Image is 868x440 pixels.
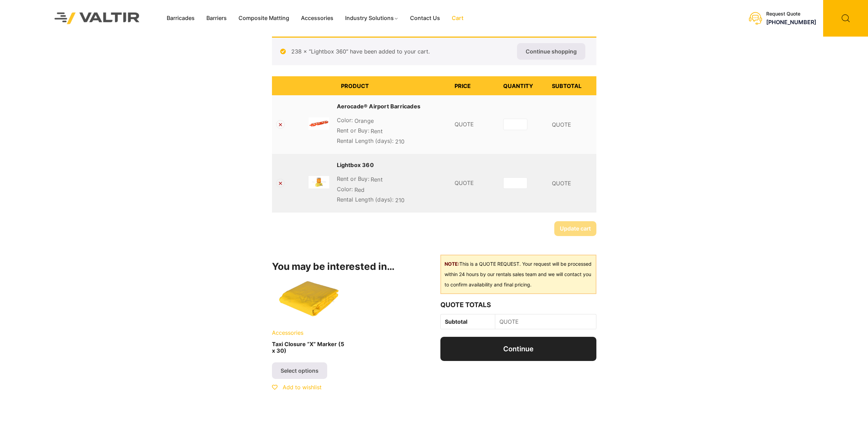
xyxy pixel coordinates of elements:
[450,95,499,154] td: QUOTE
[161,13,201,23] a: Barricades
[404,13,446,23] a: Contact Us
[499,76,548,95] th: Quantity
[445,261,459,267] b: NOTE:
[276,120,285,129] a: Remove Aerocade® Airport Barricades from cart
[339,13,404,23] a: Industry Solutions
[46,3,149,33] img: Valtir Rentals
[450,154,499,213] td: QUOTE
[337,76,450,95] th: Product
[766,11,816,17] div: Request Quote
[337,175,369,183] dt: Rent or Buy:
[548,76,596,95] th: Subtotal
[337,185,353,193] dt: Color:
[440,337,596,361] a: Continue
[554,221,596,236] button: Update cart
[548,154,596,213] td: QUOTE
[446,13,469,23] a: Cart
[272,338,347,357] h2: Taxi Closure “X” Marker (5 x 30)
[450,76,499,95] th: Price
[272,261,428,273] h2: You may be interested in…
[272,37,596,65] div: 238 × “Lightbox 360” have been added to your cart.
[440,255,596,294] div: This is a QUOTE REQUEST. Your request will be processed within 24 hours by our rentals sales team...
[201,13,233,23] a: Barriers
[272,384,322,391] a: Add to wishlist
[337,116,446,126] p: Orange
[233,13,295,23] a: Composite Matting
[517,43,585,60] a: Continue shopping
[337,175,446,185] p: Rent
[503,119,527,130] input: Product quantity
[337,137,394,145] dt: Rental Length (days):
[337,161,374,169] a: Lightbox 360
[337,195,394,204] dt: Rental Length (days):
[276,179,285,187] a: Remove Lightbox 360 from cart
[440,301,596,309] h2: Quote Totals
[272,277,347,357] a: AccessoriesTaxi Closure “X” Marker (5 x 30)
[495,314,596,329] td: QUOTE
[337,102,421,110] a: Aerocade® Airport Barricades
[337,185,446,195] p: Red
[337,126,446,137] p: Rent
[441,314,495,329] th: Subtotal
[548,95,596,154] td: QUOTE
[337,116,353,124] dt: Color:
[295,13,339,23] a: Accessories
[272,362,327,379] a: Select options for “Taxi Closure “X” Marker (5 x 30)”
[337,126,369,135] dt: Rent or Buy:
[766,19,816,26] a: [PHONE_NUMBER]
[272,329,303,336] span: Accessories
[283,384,322,391] span: Add to wishlist
[503,177,527,189] input: Product quantity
